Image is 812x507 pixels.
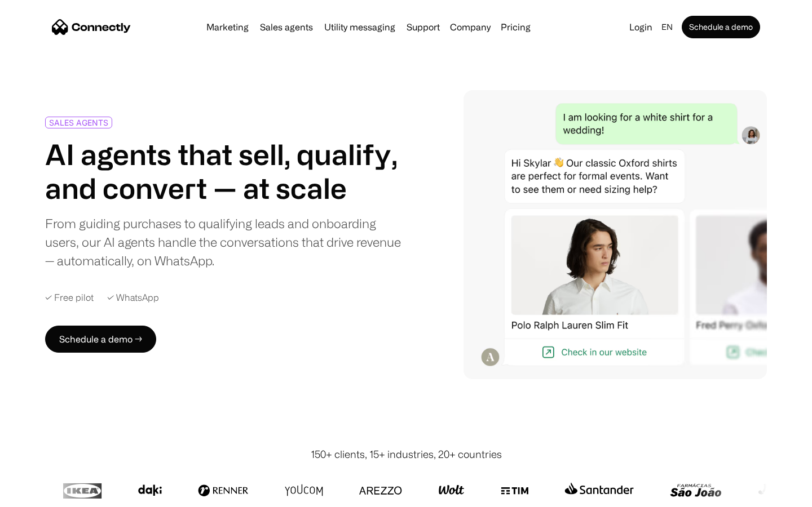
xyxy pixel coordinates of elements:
[11,486,68,503] aside: Language selected: English
[682,16,760,38] a: Schedule a demo
[202,23,253,32] a: Marketing
[45,214,401,270] div: From guiding purchases to qualifying leads and onboarding users, our AI agents handle the convers...
[320,23,400,32] a: Utility messaging
[45,326,156,353] a: Schedule a demo →
[625,19,657,35] a: Login
[49,118,108,127] div: SALES AGENTS
[255,23,317,32] a: Sales agents
[45,292,94,303] div: ✓ Free pilot
[23,487,68,503] ul: Language list
[107,292,159,303] div: ✓ WhatsApp
[402,23,444,32] a: Support
[45,137,401,205] h1: AI agents that sell, qualify, and convert — at scale
[661,19,673,35] div: en
[496,23,535,32] a: Pricing
[450,19,491,35] div: Company
[311,447,502,462] div: 150+ clients, 15+ industries, 20+ countries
